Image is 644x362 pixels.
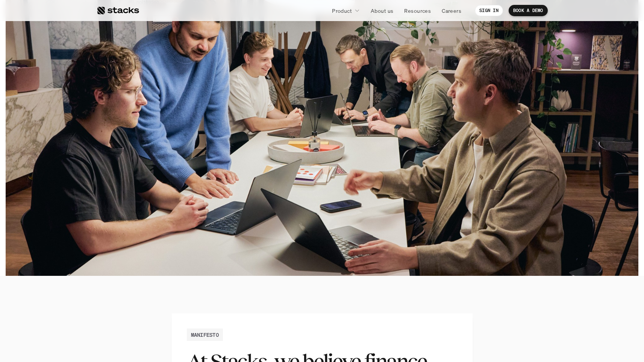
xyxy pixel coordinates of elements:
[371,7,393,15] p: About us
[475,5,503,16] a: SIGN IN
[442,7,461,15] p: Careers
[404,7,431,15] p: Resources
[366,4,398,17] a: About us
[332,7,352,15] p: Product
[191,331,219,339] h2: MANIFESTO
[400,4,435,17] a: Resources
[479,8,499,13] p: SIGN IN
[513,8,543,13] p: BOOK A DEMO
[509,5,548,16] a: BOOK A DEMO
[437,4,466,17] a: Careers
